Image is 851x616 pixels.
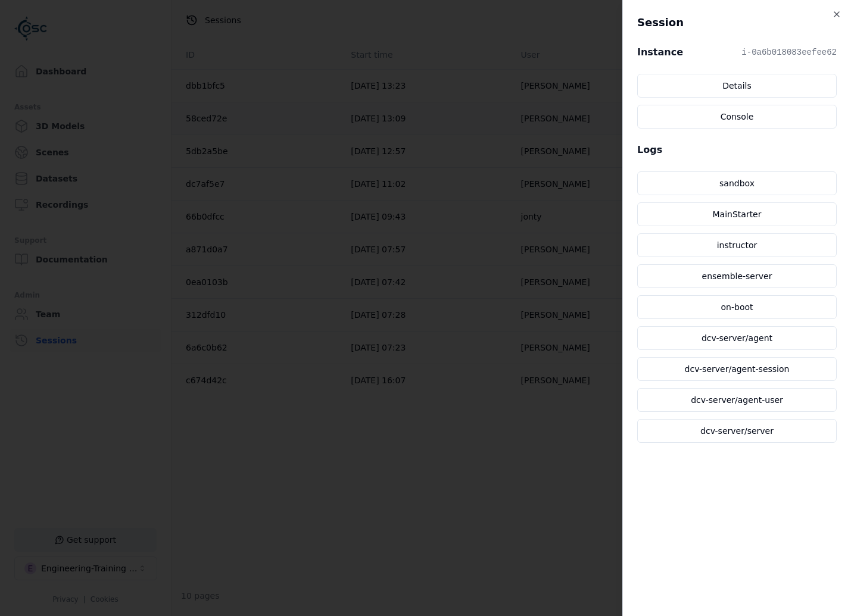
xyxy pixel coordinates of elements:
[637,326,837,350] a: dcv-server/agent
[637,45,683,60] h2: Instance
[637,264,837,288] a: ensemble-server
[637,74,837,98] a: Details
[637,419,837,443] a: dcv-server/server
[637,14,837,31] h2: Session
[637,202,837,226] a: MainStarter
[637,233,837,257] a: instructor
[637,295,837,319] a: on-boot
[637,357,837,381] a: dcv-server/agent-session
[741,46,837,58] pre: i-0a6b018083eefee62
[637,171,837,195] a: sandbox
[637,388,837,412] a: dcv-server/agent-user
[637,105,837,129] a: Console
[637,143,837,157] h2: Logs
